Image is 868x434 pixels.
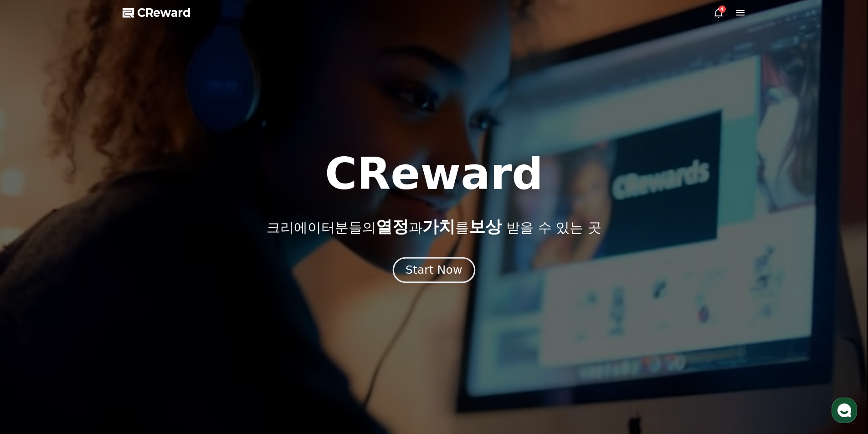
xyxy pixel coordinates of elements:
[267,218,601,236] p: 크리에이터분들의 과 를 받을 수 있는 곳
[60,289,118,311] a: 대화
[29,302,34,310] span: 홈
[118,289,175,311] a: 설정
[393,257,475,283] button: Start Now
[141,302,152,310] span: 설정
[713,7,724,18] a: 4
[3,289,60,311] a: 홈
[376,217,409,236] span: 열정
[719,5,726,13] div: 4
[325,152,543,196] h1: CReward
[422,217,455,236] span: 가치
[395,267,473,276] a: Start Now
[83,303,94,310] span: 대화
[137,5,191,20] span: CReward
[123,5,191,20] a: CReward
[406,262,462,278] div: Start Now
[469,217,502,236] span: 보상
